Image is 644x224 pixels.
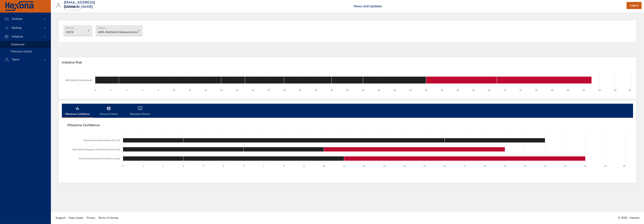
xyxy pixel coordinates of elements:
[544,165,546,167] text: 21
[163,165,164,167] text: 2
[126,89,127,91] text: 4
[535,89,538,91] text: 56
[583,89,585,91] text: 62
[629,89,631,91] text: 68
[627,2,642,9] button: Logout
[64,4,81,10] div: Raintree
[69,216,83,220] span: Help Center
[243,165,244,167] text: 6
[142,89,143,91] text: 6
[204,89,207,91] text: 14
[84,139,120,141] text: Rethink Beta Enhancements (Pre-GA)
[299,89,301,91] text: 26
[64,0,95,9] h3: [EMAIL_ADDRESS][DOMAIN_NAME]
[158,89,159,91] text: 8
[363,165,366,167] text: 12
[551,89,553,91] text: 58
[484,165,486,167] text: 18
[520,89,522,91] text: 54
[488,89,490,91] text: 50
[315,89,317,91] text: 28
[65,79,93,81] text: ABA Rethink Enhancements
[441,89,443,91] text: 44
[236,89,238,91] text: 18
[64,106,91,116] span: Milestone Confidence
[54,213,67,222] a: Support
[283,89,286,91] text: 24
[122,165,124,167] text: 0
[394,89,396,91] text: 38
[630,3,639,8] span: Logout
[457,89,459,91] text: 46
[263,165,264,167] text: 7
[86,216,95,220] span: Privacy
[323,165,325,167] text: 10
[346,89,349,91] text: 32
[189,89,191,91] text: 12
[598,89,601,91] text: 64
[362,89,364,91] text: 34
[423,165,426,167] text: 15
[67,123,628,127] span: Milestone Confidence
[173,89,175,91] text: 10
[11,43,24,46] span: Dashboard
[604,165,607,167] text: 24
[203,165,204,167] text: 4
[403,165,406,167] text: 14
[98,216,118,220] span: Terms of Service
[9,35,26,38] span: Initiatives
[62,61,633,64] span: Initiative Risk
[56,216,66,220] span: Support
[67,213,85,222] a: Help Center
[110,89,112,91] text: 2
[62,104,633,118] div: milestone-tabs
[378,89,380,91] text: 36
[183,165,184,167] text: 3
[220,89,222,91] text: 16
[564,165,567,167] text: 22
[464,165,466,167] text: 17
[97,213,120,222] a: Terms of Service
[127,106,153,116] span: Milestone History
[567,89,569,91] text: 60
[331,89,333,91] text: 30
[72,148,120,151] text: ABA Rethink Integration Enhancements (Post GA)
[85,213,97,222] a: Privacy
[252,89,254,91] text: 20
[303,165,304,167] text: 9
[354,4,382,8] a: News and Updates
[143,165,144,167] text: 1
[268,89,270,91] text: 22
[584,165,586,167] text: 23
[623,165,625,167] text: 25
[472,89,475,91] text: 48
[9,58,23,61] span: Teams
[504,165,506,167] text: 19
[63,25,92,36] div: 2025
[95,89,96,91] text: 0
[5,1,34,11] img: Hexona
[9,26,24,30] span: Backlog
[79,157,120,160] text: Rethink Enhancements (Post Beta Launch)
[223,165,224,167] text: 5
[524,165,526,167] text: 20
[343,165,345,167] text: 11
[11,50,32,53] span: Milestone Details
[504,89,506,91] text: 52
[283,165,285,167] text: 8
[443,165,446,167] text: 16
[95,106,122,116] span: Forecast Charts
[9,17,26,21] span: Portfolio
[383,165,385,167] text: 13
[95,25,143,36] div: ABA Rethink Enhancements
[425,89,427,91] text: 42
[618,216,639,220] span: © 2020 - Hexona
[409,89,412,91] text: 40
[614,89,616,91] text: 66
